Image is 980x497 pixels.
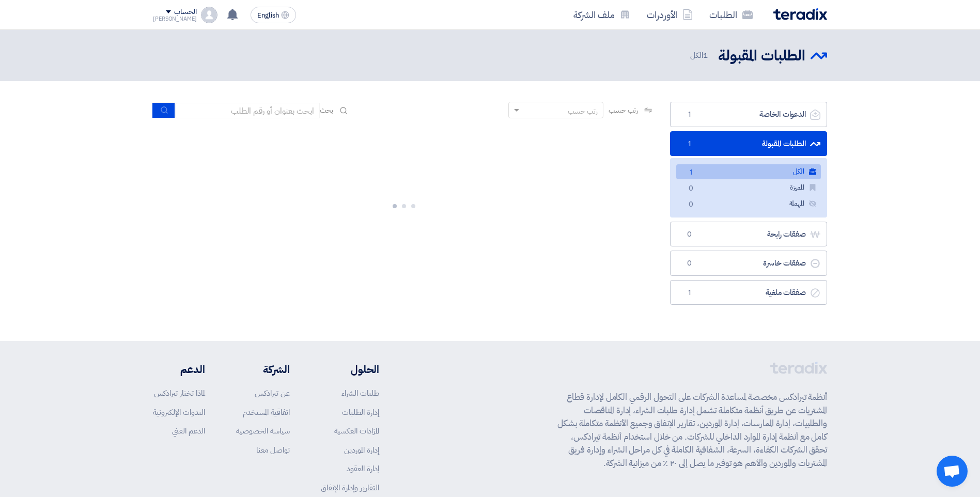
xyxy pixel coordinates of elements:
[773,8,827,20] img: Teradix logo
[683,288,695,298] span: 1
[670,131,827,157] a: الطلبات المقبولة1
[609,105,638,116] span: رتب حسب
[243,407,290,418] a: اتفاقية المستخدم
[174,8,196,17] div: الحساب
[321,482,379,493] a: التقارير وإدارة الإنفاق
[685,183,697,194] span: 0
[320,105,333,116] span: بحث
[236,362,290,377] li: الشركة
[670,102,827,127] a: الدعوات الخاصة1
[670,222,827,247] a: صفقات رابحة0
[153,362,205,377] li: الدعم
[685,167,697,178] span: 1
[690,50,710,61] span: الكل
[154,387,205,399] a: لماذا تختار تيرادكس
[683,258,695,269] span: 0
[153,16,197,22] div: [PERSON_NAME]
[937,456,968,487] div: دردشة مفتوحة
[676,180,821,195] a: المميزة
[703,50,708,61] span: 1
[683,110,695,120] span: 1
[676,196,821,211] a: المهملة
[568,106,598,117] div: رتب حسب
[255,387,290,399] a: عن تيرادكس
[347,463,379,474] a: إدارة العقود
[341,387,379,399] a: طلبات الشراء
[256,444,290,456] a: تواصل معنا
[557,391,827,470] p: أنظمة تيرادكس مخصصة لمساعدة الشركات على التحول الرقمي الكامل لإدارة قطاع المشتريات عن طريق أنظمة ...
[172,425,205,437] a: الدعم الفني
[201,7,217,23] img: profile_test.png
[639,3,701,27] a: الأوردرات
[153,407,205,418] a: الندوات الإلكترونية
[676,164,821,179] a: الكل
[236,425,290,437] a: سياسة الخصوصية
[257,12,279,19] span: English
[342,407,379,418] a: إدارة الطلبات
[670,280,827,305] a: صفقات ملغية1
[321,362,379,377] li: الحلول
[701,3,761,27] a: الطلبات
[683,229,695,240] span: 0
[718,46,805,66] h2: الطلبات المقبولة
[334,425,379,437] a: المزادات العكسية
[251,7,296,23] button: English
[670,251,827,276] a: صفقات خاسرة0
[175,103,320,118] input: ابحث بعنوان أو رقم الطلب
[344,444,379,456] a: إدارة الموردين
[685,199,697,210] span: 0
[683,139,695,149] span: 1
[565,3,639,27] a: ملف الشركة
